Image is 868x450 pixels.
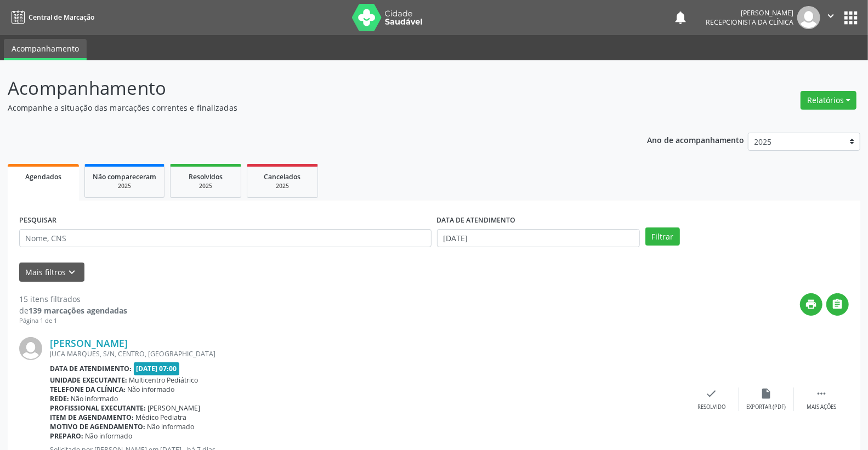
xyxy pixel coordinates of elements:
[437,229,640,248] input: Selecione um intervalo
[805,298,818,310] i: print
[134,362,180,375] span: [DATE] 07:00
[50,394,69,403] b: Rede:
[147,422,195,431] span: Não informado
[50,413,134,422] b: Item de agendamento:
[50,349,684,358] div: JUCA MARQUES, S/N, CENTRO, [GEOGRAPHIC_DATA]
[4,39,87,60] a: Acompanhamento
[8,75,605,102] p: Acompanhamento
[800,293,822,316] button: print
[645,227,680,246] button: Filtrar
[50,364,132,373] b: Data de atendimento:
[797,6,820,29] img: img
[50,375,127,385] b: Unidade executante:
[71,394,118,403] span: Não informado
[93,172,156,181] span: Não compareceram
[19,337,42,360] img: img
[826,293,849,316] button: 
[807,403,836,411] div: Mais ações
[29,305,127,316] strong: 139 marcações agendadas
[19,263,84,282] button: Mais filtroskeyboard_arrow_down
[50,337,128,349] a: [PERSON_NAME]
[50,403,146,413] b: Profissional executante:
[825,10,837,22] i: 
[19,293,127,305] div: 15 itens filtrados
[50,431,83,441] b: Preparo:
[8,102,605,113] p: Acompanhe a situação das marcações correntes e finalizadas
[673,10,688,25] button: notifications
[178,182,233,190] div: 2025
[747,403,786,411] div: Exportar (PDF)
[19,316,127,326] div: Página 1 de 1
[129,375,198,385] span: Multicentro Pediátrico
[815,388,827,400] i: 
[832,298,844,310] i: 
[25,172,61,181] span: Agendados
[706,18,793,27] span: Recepcionista da clínica
[706,388,718,400] i: check
[264,172,301,181] span: Cancelados
[128,385,175,394] span: Não informado
[50,385,126,394] b: Telefone da clínica:
[820,6,841,29] button: 
[761,388,773,400] i: insert_drive_file
[19,212,56,229] label: PESQUISAR
[706,8,793,18] div: [PERSON_NAME]
[93,182,156,190] div: 2025
[136,413,187,422] span: Médico Pediatra
[8,8,94,26] a: Central de Marcação
[19,229,432,248] input: Nome, CNS
[148,403,201,413] span: [PERSON_NAME]
[19,305,127,316] div: de
[189,172,223,181] span: Resolvidos
[647,133,744,146] p: Ano de acompanhamento
[66,266,78,278] i: keyboard_arrow_down
[86,431,133,441] span: Não informado
[437,212,516,229] label: DATA DE ATENDIMENTO
[50,422,145,431] b: Motivo de agendamento:
[801,91,856,110] button: Relatórios
[255,182,310,190] div: 2025
[841,8,860,27] button: apps
[697,403,725,411] div: Resolvido
[29,13,94,22] span: Central de Marcação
